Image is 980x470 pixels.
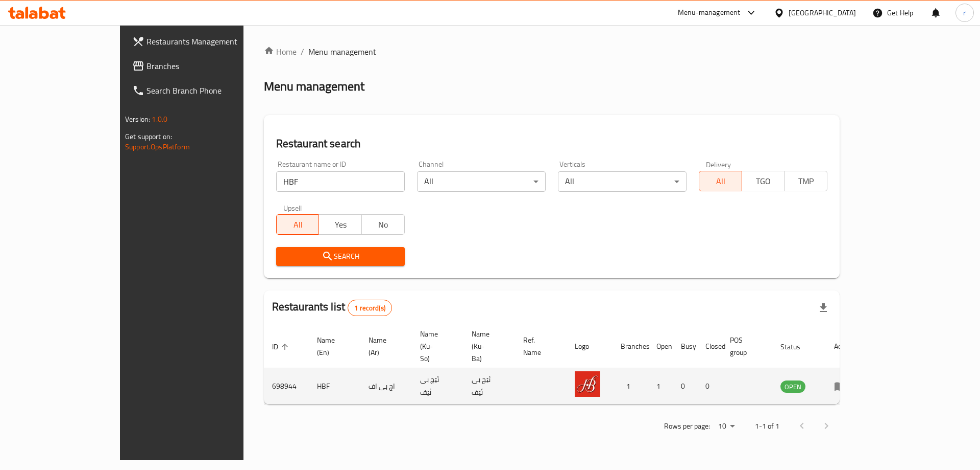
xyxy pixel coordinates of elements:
span: POS group [730,334,760,359]
input: Search for restaurant name or ID.. [276,171,405,192]
a: Search Branch Phone [124,78,284,103]
div: Menu-management [678,7,741,19]
span: All [281,217,315,232]
span: ID [272,341,291,353]
td: 1 [648,368,673,405]
button: All [699,171,742,191]
div: All [558,171,687,192]
span: Ref. Name [523,334,554,359]
nav: breadcrumb [264,46,840,58]
span: OPEN [780,381,805,393]
h2: Restaurant search [276,136,827,151]
td: 0 [697,368,722,405]
span: r [963,7,966,18]
span: Restaurants Management [146,35,276,48]
span: Yes [323,217,358,232]
h2: Restaurants list [272,299,392,316]
span: Branches [146,60,276,72]
button: No [361,214,405,235]
td: 1 [612,368,648,405]
button: All [276,214,320,235]
td: اج بي اف [360,368,412,405]
span: Version: [125,113,150,126]
span: Status [780,341,814,353]
span: TGO [746,174,781,189]
span: TMP [789,174,823,189]
button: TMP [784,171,827,191]
p: Rows per page: [664,420,710,433]
th: Open [648,325,673,368]
p: 1-1 of 1 [755,420,779,433]
td: HBF [309,368,360,405]
th: Branches [612,325,648,368]
td: 0 [673,368,697,405]
button: TGO [742,171,785,191]
div: [GEOGRAPHIC_DATA] [789,7,856,18]
img: HBF [575,371,600,397]
div: Rows per page: [714,419,739,434]
td: 698944 [264,368,309,405]
span: No [366,217,401,232]
div: Total records count [348,300,392,316]
span: 1.0.0 [152,113,167,126]
h2: Menu management [264,78,364,95]
span: Search [284,250,397,263]
span: Name (En) [317,334,348,359]
span: Name (Ku-Ba) [472,328,503,365]
table: enhanced table [264,325,861,405]
a: Restaurants Management [124,29,284,54]
div: Export file [811,296,836,320]
th: Action [826,325,861,368]
button: Yes [318,214,362,235]
span: Name (Ku-So) [420,328,451,365]
span: Search Branch Phone [146,84,276,97]
span: Get support on: [125,130,172,143]
div: All [417,171,546,192]
th: Closed [697,325,722,368]
a: Support.OpsPlatform [125,140,190,153]
span: 1 record(s) [348,303,391,313]
label: Upsell [283,204,302,211]
span: Menu management [308,46,376,58]
li: / [301,46,304,58]
th: Logo [567,325,612,368]
button: Search [276,247,405,266]
th: Busy [673,325,697,368]
span: All [703,174,738,189]
a: Branches [124,54,284,78]
label: Delivery [706,161,731,168]
span: Name (Ar) [369,334,400,359]
td: ئێچ بی ئێف [463,368,515,405]
td: ئێچ بی ئێف [412,368,463,405]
